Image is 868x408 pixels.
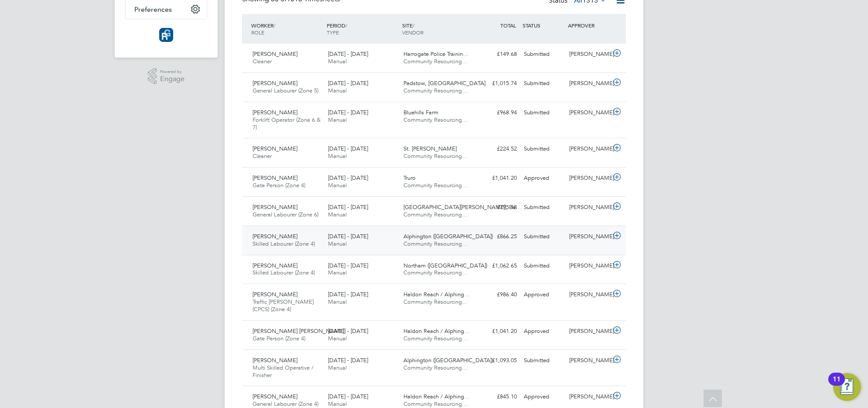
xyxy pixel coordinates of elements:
div: Submitted [520,142,566,156]
div: £1,015.74 [475,76,520,91]
a: Powered byEngage [148,68,185,85]
span: [GEOGRAPHIC_DATA][PERSON_NAME], Be… [403,203,521,211]
div: £1,041.20 [475,171,520,185]
span: [PERSON_NAME] [253,233,297,240]
span: [PERSON_NAME] [PERSON_NAME] [253,327,344,335]
span: [DATE] - [DATE] [328,174,368,182]
span: Preferences [134,5,172,14]
div: Approved [520,324,566,339]
span: [DATE] - [DATE] [328,262,368,269]
div: [PERSON_NAME] [566,106,611,120]
span: Manual [328,182,347,189]
div: [PERSON_NAME] [566,353,611,368]
div: PERIOD [325,17,400,40]
span: Manual [328,116,347,123]
span: Truro [403,174,416,182]
span: Alphington ([GEOGRAPHIC_DATA]) [403,357,493,364]
div: STATUS [520,17,566,33]
button: Open Resource Center, 11 new notifications [833,373,861,401]
div: WORKER [249,17,325,40]
span: / [273,22,275,29]
div: [PERSON_NAME] [566,390,611,404]
span: Community Resourcing… [403,152,468,160]
span: [PERSON_NAME] [253,393,297,400]
span: / [345,22,347,29]
span: [DATE] - [DATE] [328,233,368,240]
span: Skilled Labourer (Zone 4) [253,240,315,247]
span: / [413,22,414,29]
span: Community Resourcing… [403,400,468,408]
span: Forklift Operator (Zone 6 & 7) [253,116,321,131]
div: [PERSON_NAME] [566,142,611,156]
span: [PERSON_NAME] [253,174,297,182]
div: Submitted [520,76,566,91]
span: Cleaner [253,58,272,65]
div: Approved [520,171,566,185]
div: £795.18 [475,200,520,215]
span: Community Resourcing… [403,269,468,276]
span: [DATE] - [DATE] [328,291,368,298]
div: Submitted [520,106,566,120]
span: TYPE [327,29,339,36]
span: Community Resourcing… [403,364,468,371]
span: Engage [160,75,185,83]
span: Multi Skilled Operative / Finisher [253,364,314,379]
div: Submitted [520,47,566,62]
div: £845.10 [475,390,520,404]
span: Alphington ([GEOGRAPHIC_DATA]) [403,233,493,240]
div: APPROVER [566,17,611,33]
div: [PERSON_NAME] [566,324,611,339]
div: [PERSON_NAME] [566,230,611,244]
span: VENDOR [402,29,424,36]
span: TOTAL [500,22,516,29]
span: [PERSON_NAME] [253,291,297,298]
div: Submitted [520,230,566,244]
div: Approved [520,390,566,404]
span: Community Resourcing… [403,211,468,218]
span: Manual [328,152,347,160]
span: [DATE] - [DATE] [328,393,368,400]
span: General Labourer (Zone 6) [253,211,318,218]
span: St. [PERSON_NAME] [403,145,457,152]
span: Traffic [PERSON_NAME] (CPCS) (Zone 4) [253,298,314,313]
span: Haldon Reach / Alphing… [403,327,470,335]
div: £1,062.65 [475,259,520,273]
span: Haldon Reach / Alphing… [403,291,470,298]
span: [DATE] - [DATE] [328,79,368,87]
span: [PERSON_NAME] [253,79,297,87]
span: [DATE] - [DATE] [328,145,368,152]
a: Go to home page [125,28,207,42]
span: Community Resourcing… [403,182,468,189]
span: Gate Person (Zone 4) [253,335,305,342]
span: Community Resourcing… [403,87,468,94]
span: [DATE] - [DATE] [328,327,368,335]
div: £149.68 [475,47,520,62]
span: Community Resourcing… [403,58,468,65]
span: [DATE] - [DATE] [328,109,368,116]
div: [PERSON_NAME] [566,259,611,273]
span: Community Resourcing… [403,335,468,342]
span: Padstow, [GEOGRAPHIC_DATA] [403,79,485,87]
span: Northam ([GEOGRAPHIC_DATA]) [403,262,487,269]
span: [PERSON_NAME] [253,145,297,152]
div: 11 [833,379,841,391]
div: SITE [400,17,475,40]
span: Manual [328,298,347,305]
span: Cleaner [253,152,272,160]
span: Community Resourcing… [403,116,468,123]
span: Manual [328,364,347,371]
span: [DATE] - [DATE] [328,203,368,211]
div: £866.25 [475,230,520,244]
div: £968.94 [475,106,520,120]
span: ROLE [251,29,264,36]
span: Manual [328,211,347,218]
div: Approved [520,288,566,302]
span: Gate Person (Zone 4) [253,182,305,189]
span: Manual [328,400,347,408]
div: [PERSON_NAME] [566,76,611,91]
span: Community Resourcing… [403,298,468,305]
span: Powered by [160,68,185,75]
span: Haldon Reach / Alphing… [403,393,470,400]
span: Manual [328,269,347,276]
span: [PERSON_NAME] [253,357,297,364]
